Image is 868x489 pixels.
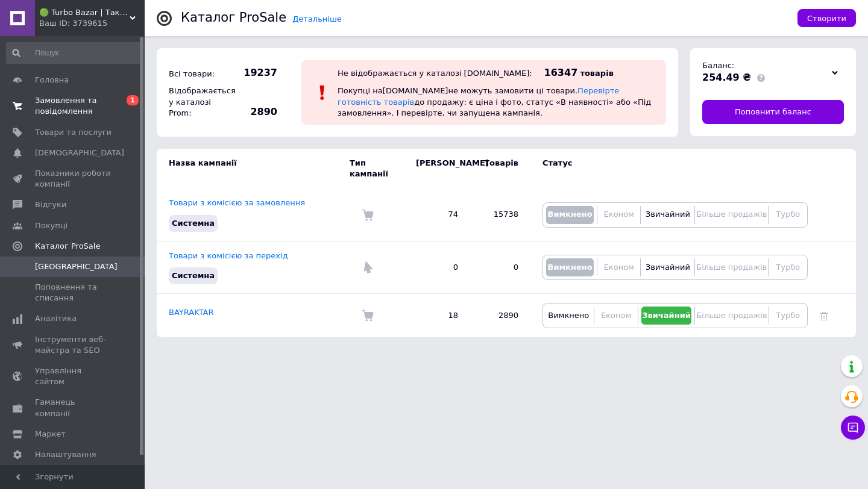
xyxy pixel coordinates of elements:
[35,397,112,419] span: Гаманець компанії
[702,100,844,124] a: Поповнити баланс
[235,66,277,79] span: 19237
[39,7,130,18] span: 🟢 Turbo Bazar | Тактична форма та амуніція
[35,334,112,356] span: Інструменти веб-майстра та SEO
[547,263,592,272] span: Вимкнено
[362,310,374,322] img: Комісія за замовлення
[807,14,846,23] span: Створити
[470,294,530,338] td: 2890
[772,206,804,224] button: Турбо
[404,294,470,338] td: 18
[127,95,139,105] span: 1
[35,366,112,387] span: Управління сайтом
[546,307,591,325] button: Вимкнено
[404,241,470,293] td: 0
[35,127,112,138] span: Товари та послуги
[646,210,690,219] span: Звичайний
[35,148,124,158] span: [DEMOGRAPHIC_DATA]
[772,258,804,276] button: Турбо
[702,61,734,70] span: Баланс:
[820,311,828,320] a: Видалити
[470,188,530,241] td: 15738
[35,313,77,324] span: Аналітика
[35,261,118,272] span: [GEOGRAPHIC_DATA]
[35,241,100,252] span: Каталог ProSale
[698,307,765,325] button: Більше продажів
[604,263,634,272] span: Економ
[39,18,145,29] div: Ваш ID: 3739615
[404,149,470,188] td: [PERSON_NAME]
[776,210,800,219] span: Турбо
[644,206,691,224] button: Звичайний
[6,42,142,64] input: Пошук
[166,83,232,122] div: Відображається у каталозі Prom:
[157,149,350,188] td: Назва кампанії
[338,86,651,117] span: Покупці на [DOMAIN_NAME] не можуть замовити ці товари. до продажу: є ціна і фото, статус «В наявн...
[546,206,594,224] button: Вимкнено
[698,206,765,224] button: Більше продажів
[642,311,691,320] span: Звичайний
[169,308,214,317] a: BAYRAKTAR
[172,271,215,280] span: Системна
[35,220,68,231] span: Покупці
[646,263,690,272] span: Звичайний
[776,311,800,320] span: Турбо
[841,416,865,440] button: Чат з покупцем
[169,251,288,260] a: Товари з комісією за перехід
[235,105,277,119] span: 2890
[470,241,530,293] td: 0
[35,199,66,210] span: Відгуки
[169,198,305,207] a: Товари з комісією за замовлення
[350,149,404,188] td: Тип кампанії
[35,449,96,460] span: Налаштування
[338,86,619,106] a: Перевірте готовність товарів
[547,210,592,219] span: Вимкнено
[530,149,808,188] td: Статус
[702,72,751,83] span: 254.49 ₴
[470,149,530,188] td: Товарів
[338,69,532,78] div: Не відображається у каталозі [DOMAIN_NAME]:
[772,307,804,325] button: Турбо
[696,210,767,219] span: Більше продажів
[362,261,374,273] img: Комісія за перехід
[546,258,594,276] button: Вимкнено
[604,210,634,219] span: Економ
[735,107,811,117] span: Поповнити баланс
[698,258,765,276] button: Більше продажів
[601,311,631,320] span: Економ
[696,263,767,272] span: Більше продажів
[600,258,637,276] button: Економ
[776,263,800,272] span: Турбо
[166,66,232,83] div: Всі товари:
[548,311,589,320] span: Вимкнено
[172,219,215,228] span: Системна
[35,75,69,86] span: Головна
[35,429,66,440] span: Маркет
[544,67,578,78] span: 16347
[181,11,286,24] div: Каталог ProSale
[362,209,374,221] img: Комісія за замовлення
[641,307,692,325] button: Звичайний
[313,84,332,102] img: :exclamation:
[696,311,767,320] span: Більше продажів
[797,9,856,27] button: Створити
[35,168,112,190] span: Показники роботи компанії
[35,282,112,304] span: Поповнення та списання
[404,188,470,241] td: 74
[580,69,613,78] span: товарів
[292,14,342,23] a: Детальніше
[35,95,112,117] span: Замовлення та повідомлення
[644,258,691,276] button: Звичайний
[597,307,634,325] button: Економ
[600,206,637,224] button: Економ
